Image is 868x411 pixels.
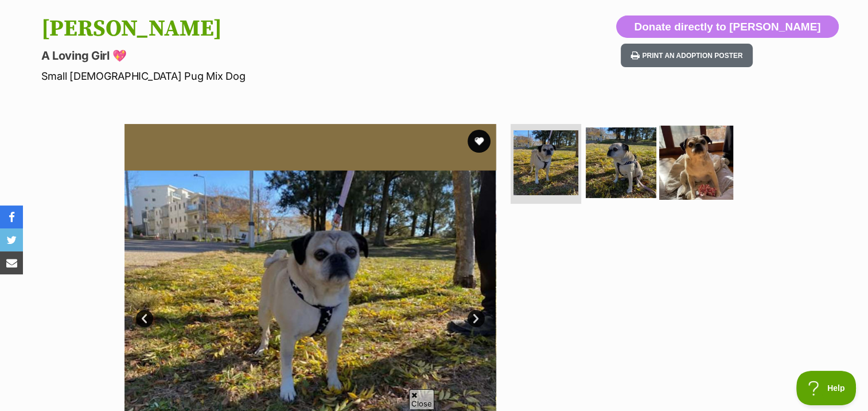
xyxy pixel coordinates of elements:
[468,130,491,153] button: favourite
[468,310,485,327] a: Next
[136,310,153,327] a: Prev
[41,68,527,84] p: Small [DEMOGRAPHIC_DATA] Pug Mix Dog
[41,15,527,42] h1: [PERSON_NAME]
[41,48,527,64] p: A Loving Girl 💖
[513,130,578,195] img: Photo of Cleo
[409,389,434,409] span: Close
[616,15,838,38] button: Donate directly to [PERSON_NAME]
[659,125,733,199] img: Photo of Cleo
[586,127,656,198] img: Photo of Cleo
[796,371,857,405] iframe: Help Scout Beacon - Open
[621,44,753,67] button: Print an adoption poster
